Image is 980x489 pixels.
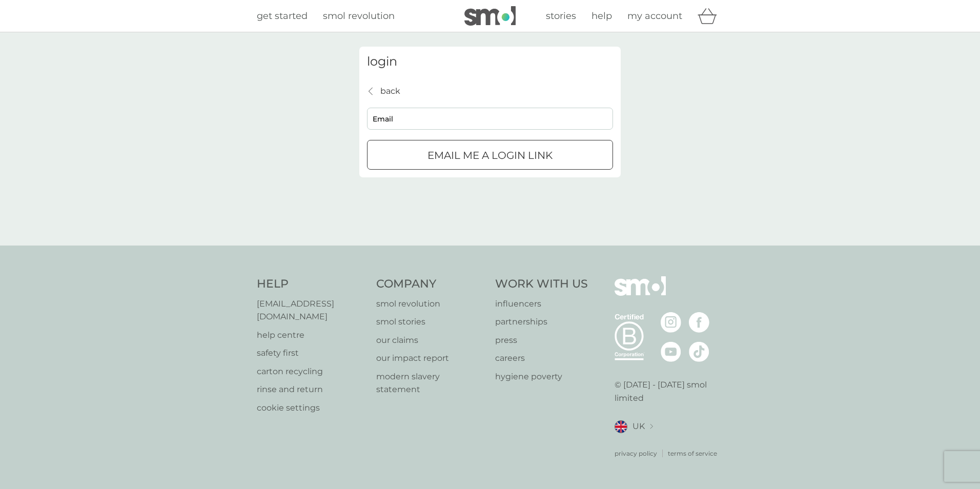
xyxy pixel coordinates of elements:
span: stories [546,10,576,22]
span: get started [257,10,308,22]
span: smol revolution [323,10,395,22]
img: visit the smol Facebook page [689,312,709,333]
a: my account [627,9,682,24]
p: © [DATE] - [DATE] smol limited [615,378,724,404]
a: help [591,9,612,24]
div: basket [698,6,723,26]
p: back [380,85,400,98]
img: smol [464,6,516,26]
img: select a new location [650,424,653,430]
img: visit the smol Instagram page [661,312,681,333]
h4: Company [376,276,485,292]
span: UK [632,420,645,433]
p: Email me a login link [427,147,553,164]
span: help [591,10,612,22]
a: careers [495,352,588,365]
img: visit the smol Youtube page [661,341,681,362]
a: terms of service [668,449,717,458]
a: smol revolution [376,297,485,311]
a: get started [257,9,308,24]
a: influencers [495,297,588,311]
h3: login [367,54,613,69]
a: hygiene poverty [495,370,588,383]
img: visit the smol Tiktok page [689,341,709,362]
a: our impact report [376,352,485,365]
a: smol stories [376,315,485,329]
a: cookie settings [257,401,366,415]
span: my account [627,10,682,22]
a: stories [546,9,576,24]
a: press [495,334,588,347]
img: UK flag [615,420,627,433]
button: Email me a login link [367,140,613,170]
a: help centre [257,329,366,342]
a: modern slavery statement [376,370,485,396]
a: carton recycling [257,365,366,378]
a: privacy policy [615,449,657,458]
a: rinse and return [257,383,366,396]
h4: Work With Us [495,276,588,292]
a: smol revolution [323,9,395,24]
h4: Help [257,276,366,292]
a: safety first [257,347,366,360]
a: our claims [376,334,485,347]
a: partnerships [495,315,588,329]
a: [EMAIL_ADDRESS][DOMAIN_NAME] [257,297,366,323]
img: smol [615,276,666,311]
